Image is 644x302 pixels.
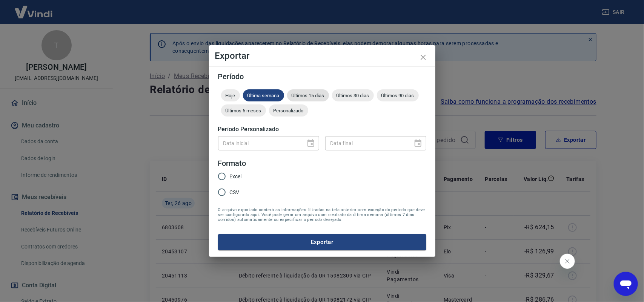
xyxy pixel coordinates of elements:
div: Personalizado [269,104,308,117]
span: Últimos 30 dias [332,93,374,98]
iframe: Fechar mensagem [560,254,575,269]
legend: Formato [218,158,246,169]
input: DD/MM/YYYY [325,136,407,150]
button: close [414,48,432,66]
h5: Período [218,73,426,80]
span: Personalizado [269,108,308,113]
span: Olá! Precisa de ajuda? [5,5,63,11]
span: Excel [230,173,242,181]
span: CSV [230,189,240,196]
span: Últimos 6 meses [221,108,266,113]
div: Últimos 30 dias [332,89,374,101]
span: Última semana [243,93,284,98]
h5: Período Personalizado [218,126,426,133]
span: Hoje [221,93,240,98]
div: Últimos 6 meses [221,104,266,117]
button: Exportar [218,234,426,250]
span: Últimos 15 dias [287,93,329,98]
iframe: Botão para abrir a janela de mensagens [614,272,638,296]
span: O arquivo exportado conterá as informações filtradas na tela anterior com exceção do período que ... [218,207,426,222]
div: Hoje [221,89,240,101]
div: Últimos 15 dias [287,89,329,101]
h4: Exportar [215,51,429,60]
div: Última semana [243,89,284,101]
span: Últimos 90 dias [377,93,419,98]
div: Últimos 90 dias [377,89,419,101]
input: DD/MM/YYYY [218,136,300,150]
